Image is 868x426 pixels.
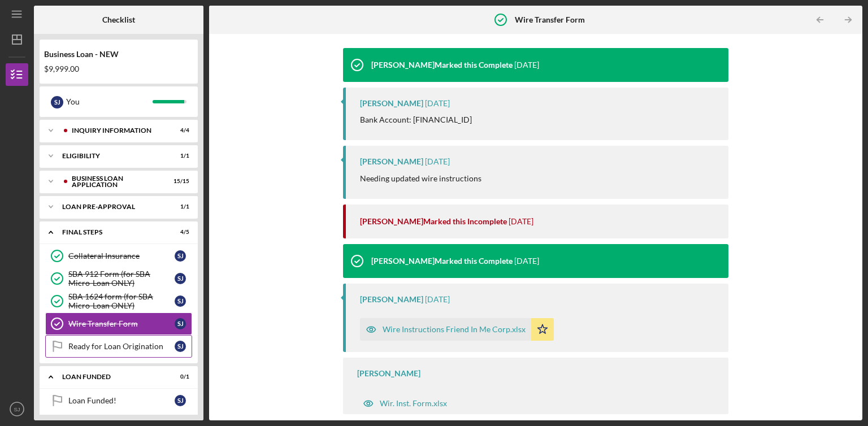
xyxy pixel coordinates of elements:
div: SBA 912 Form (for SBA Micro-Loan ONLY) [68,269,175,288]
div: LOAN PRE-APPROVAL [62,203,161,210]
div: INQUIRY INFORMATION [72,127,161,134]
p: Bank Account: [FINANCIAL_ID] [360,114,472,126]
p: Needing updated wire instructions [360,172,481,185]
a: Wire Transfer FormSJ [45,312,192,335]
div: Collateral Insurance [68,251,175,260]
div: S J [175,295,186,307]
div: $9,999.00 [44,64,193,73]
div: 4 / 5 [169,229,189,236]
div: Wire Instructions Friend In Me Corp.xlsx [383,325,526,334]
div: S J [175,273,186,284]
a: Loan Funded!SJ [45,389,192,412]
time: 2025-10-02 20:19 [514,60,539,69]
button: SJ [6,398,28,420]
time: 2025-04-03 14:47 [514,257,539,266]
time: 2025-04-03 14:47 [425,295,450,304]
div: S J [175,395,186,406]
time: 2025-10-02 20:19 [425,99,450,108]
div: Wire Transfer Form [68,319,175,328]
div: [PERSON_NAME] Marked this Complete [371,60,513,69]
div: 4 / 4 [169,127,189,134]
a: SBA 912 Form (for SBA Micro-Loan ONLY)SJ [45,267,192,290]
div: Ready for Loan Origination [68,342,175,351]
div: LOAN FUNDED [62,373,161,380]
button: Wir. Inst. Form.xlsx [357,392,453,415]
div: S J [175,250,186,262]
button: Wire Instructions Friend In Me Corp.xlsx [360,318,554,341]
div: You [66,92,153,111]
div: [PERSON_NAME] [360,295,423,304]
div: Business Loan - NEW [44,50,193,59]
div: ELIGIBILITY [62,153,161,159]
text: SJ [14,406,20,412]
div: SBA 1624 form (for SBA Micro-Loan ONLY) [68,292,175,310]
b: Checklist [102,15,135,24]
div: S J [175,318,186,329]
div: FINAL STEPS [62,229,161,236]
div: 15 / 15 [169,178,189,185]
div: [PERSON_NAME] [360,157,423,166]
time: 2025-06-10 17:00 [425,157,450,166]
div: S J [51,96,63,108]
div: BUSINESS LOAN APPLICATION [72,175,161,188]
div: [PERSON_NAME] Marked this Complete [371,257,513,266]
a: Collateral InsuranceSJ [45,245,192,267]
a: Ready for Loan OriginationSJ [45,335,192,358]
div: [PERSON_NAME] Marked this Incomplete [360,217,507,226]
div: [PERSON_NAME] [357,369,420,378]
div: 1 / 1 [169,153,189,159]
div: Wir. Inst. Form.xlsx [380,399,447,408]
div: Loan Funded! [68,396,175,405]
a: SBA 1624 form (for SBA Micro-Loan ONLY)SJ [45,290,192,312]
div: 1 / 1 [169,203,189,210]
div: [PERSON_NAME] [360,99,423,108]
div: 0 / 1 [169,373,189,380]
b: Wire Transfer Form [515,15,585,24]
div: S J [175,341,186,352]
time: 2025-06-10 17:00 [509,217,533,226]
